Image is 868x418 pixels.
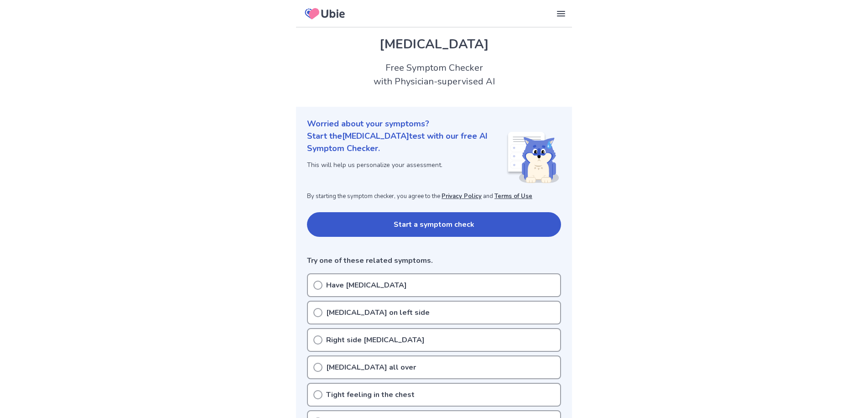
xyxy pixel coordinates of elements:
[326,307,430,318] p: [MEDICAL_DATA] on left side
[307,118,561,130] p: Worried about your symptoms?
[326,389,415,400] p: Tight feeling in the chest
[494,192,532,200] a: Terms of Use
[326,280,407,291] p: Have [MEDICAL_DATA]
[326,362,416,373] p: [MEDICAL_DATA] all over
[307,212,561,237] button: Start a symptom check
[296,61,572,89] h2: Free Symptom Checker with Physician-supervised AI
[506,132,559,183] img: Shiba
[442,192,482,200] a: Privacy Policy
[307,35,561,54] h1: [MEDICAL_DATA]
[307,255,561,266] p: Try one of these related symptoms.
[307,130,506,155] p: Start the [MEDICAL_DATA] test with our free AI Symptom Checker.
[326,334,425,345] p: Right side [MEDICAL_DATA]
[307,160,506,170] p: This will help us personalize your assessment.
[307,192,561,201] p: By starting the symptom checker, you agree to the and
